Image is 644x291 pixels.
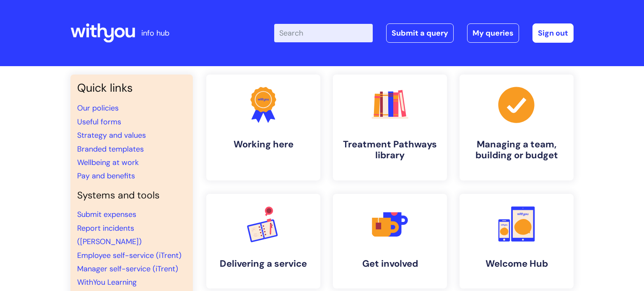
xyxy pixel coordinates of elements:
a: WithYou Learning [77,277,137,287]
a: Treatment Pathways library [333,75,447,180]
a: Pay and benefits [77,171,135,181]
p: info hub [141,26,169,40]
a: Sign out [532,23,574,43]
a: Useful forms [77,117,121,127]
h4: Systems and tools [77,190,186,201]
h4: Treatment Pathways library [340,139,440,161]
a: Delivering a service [206,194,320,288]
a: Submit expenses [77,209,136,219]
h4: Working here [213,139,314,150]
a: Submit a query [386,23,454,43]
a: My queries [467,23,519,43]
h4: Managing a team, building or budget [466,139,567,161]
a: Branded templates [77,144,144,154]
a: Our policies [77,103,119,113]
a: Strategy and values [77,130,146,140]
a: Employee self-service (iTrent) [77,250,182,260]
a: Working here [206,75,320,180]
h4: Get involved [340,258,440,269]
h4: Delivering a service [213,258,314,269]
a: Welcome Hub [460,194,574,288]
h4: Welcome Hub [466,258,567,269]
a: Get involved [333,194,447,288]
input: Search [274,24,373,42]
a: Manager self-service (iTrent) [77,264,178,274]
h3: Quick links [77,81,186,95]
a: Managing a team, building or budget [460,75,574,180]
a: Report incidents ([PERSON_NAME]) [77,223,142,247]
div: | - [274,23,574,43]
a: Wellbeing at work [77,157,139,167]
